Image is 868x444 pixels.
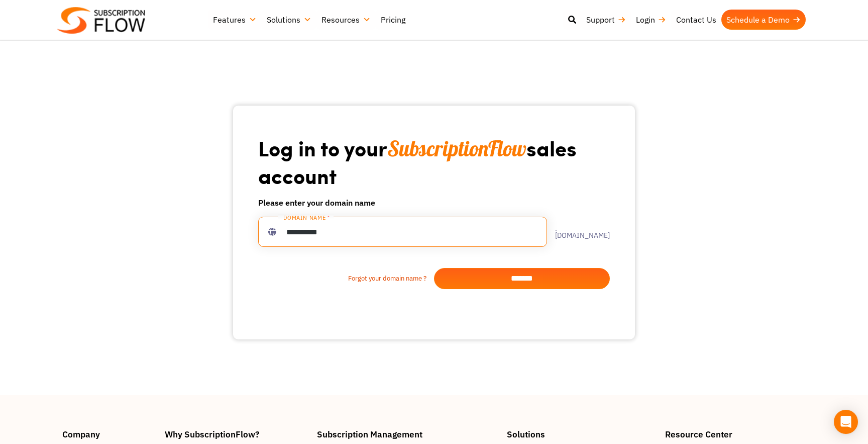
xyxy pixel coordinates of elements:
[581,10,631,30] a: Support
[507,430,655,438] h4: Solutions
[834,410,858,434] div: Open Intercom Messenger
[258,274,434,284] a: Forgot your domain name ?
[208,10,262,30] a: Features
[387,135,526,162] span: SubscriptionFlow
[631,10,671,30] a: Login
[721,10,806,30] a: Schedule a Demo
[258,197,610,209] h6: Please enter your domain name
[165,430,307,438] h4: Why SubscriptionFlow?
[547,225,610,239] label: .[DOMAIN_NAME]
[376,10,410,30] a: Pricing
[262,10,316,30] a: Solutions
[665,430,806,438] h4: Resource Center
[57,7,145,34] img: Subscriptionflow
[316,10,376,30] a: Resources
[671,10,721,30] a: Contact Us
[258,135,610,189] h1: Log in to your sales account
[317,430,497,438] h4: Subscription Management
[62,430,155,438] h4: Company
